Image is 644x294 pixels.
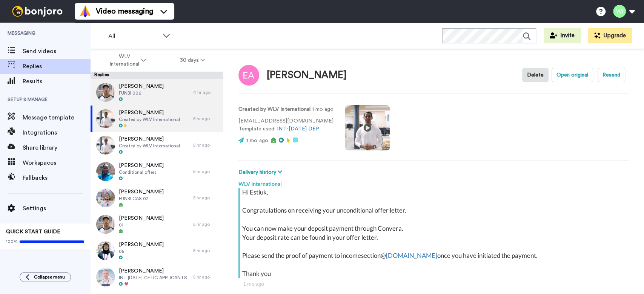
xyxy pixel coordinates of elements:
span: [PERSON_NAME] [119,162,164,169]
span: Share library [23,143,91,152]
span: [PERSON_NAME] [119,135,180,143]
button: Open original [552,68,593,82]
img: b72c5a88-317a-4599-b690-2f3ee062bd7e-thumb.jpg [96,215,115,234]
div: Replies [91,72,223,79]
img: 0b9ff976-d8f2-4332-9bee-07340e3d7b13-thumb.jpg [96,136,115,155]
span: QUICK START GUIDE [6,229,60,234]
button: Collapse menu [20,272,71,282]
span: All [108,32,159,41]
a: [PERSON_NAME]Created by WLV International5 hr ago [91,132,223,158]
span: Collapse menu [34,274,65,280]
div: Hi Estiuk, Congratulations on receiving your unconditional offer letter. You can now make your de... [242,188,627,278]
span: Workspaces [23,158,91,167]
span: Results [23,77,91,86]
button: WLV International [92,50,163,71]
span: Message template [23,113,91,122]
img: vm-color.svg [79,5,91,17]
span: [PERSON_NAME] [119,109,180,116]
span: Settings [23,204,91,213]
a: [PERSON_NAME]Conditional offers5 hr ago [91,158,223,185]
span: 100% [6,239,18,245]
p: [EMAIL_ADDRESS][DOMAIN_NAME] Template used: [238,117,334,133]
div: 5 hr ago [193,221,220,227]
span: Fallbacks [23,173,91,182]
a: [PERSON_NAME]FUNBI CAS 025 hr ago [91,185,223,211]
span: Conditional offers [119,169,164,175]
div: 1 mo ago [243,280,624,288]
img: Image of Estiuk Ahmed [238,65,259,86]
div: 5 hr ago [193,116,220,122]
strong: Created by WLV International [238,107,310,112]
span: WLV International [109,53,140,68]
a: [PERSON_NAME]FUNBI 0064 hr ago [91,79,223,106]
span: Created by WLV International [119,143,180,149]
p: : 1 mo ago [238,106,334,113]
button: Invite [544,28,581,43]
img: 98487e42-98e6-4a49-9197-351965c0fec7-thumb.jpg [96,268,115,286]
span: [PERSON_NAME] [119,188,164,196]
a: INT-[DATE] DEP [277,126,319,132]
a: [PERSON_NAME]055 hr ago [91,237,223,264]
div: 5 hr ago [193,142,220,148]
button: 30 days [163,54,222,67]
a: [PERSON_NAME]015 hr ago [91,211,223,237]
span: Replies [23,62,91,71]
span: Video messaging [96,6,153,17]
span: [PERSON_NAME] [119,214,164,222]
span: [PERSON_NAME] [119,241,164,248]
div: WLV International [238,176,629,188]
span: FUNBI 006 [119,90,164,96]
span: Integrations [23,128,91,137]
button: Upgrade [588,28,632,43]
div: [PERSON_NAME] [267,70,347,81]
span: Send videos [23,47,91,56]
span: Created by WLV International [119,116,180,122]
img: 20357b13-09c5-4b1e-98cd-6bacbcb48d6b-thumb.jpg [96,83,115,102]
img: 6030ad87-0a2c-4dcd-a60c-3cef2a84f693-thumb.jpg [96,162,115,181]
div: 5 hr ago [193,168,220,175]
span: [PERSON_NAME] [119,267,187,275]
button: Delete [522,68,549,82]
span: 01 [119,222,164,228]
img: 5a8346d0-587d-4daa-9375-b0c974ac4d53-thumb.jpg [96,241,115,260]
img: 934c795c-2441-4cc1-99fb-b43445c6dab2-thumb.jpg [96,188,115,207]
button: Resend [598,68,625,82]
a: [DOMAIN_NAME] [386,251,437,259]
div: 4 hr ago [193,89,220,95]
a: [PERSON_NAME]Created by WLV International5 hr ago [91,106,223,132]
div: 5 hr ago [193,195,220,201]
button: Delivery history [238,168,284,176]
div: 5 hr ago [193,274,220,280]
span: INT-[DATE]-CF-UG APPLICANTS [119,275,187,281]
div: 5 hr ago [193,248,220,254]
a: [PERSON_NAME]INT-[DATE]-CF-UG APPLICANTS5 hr ago [91,264,223,290]
img: 656b551b-fb65-403d-b99e-d170b97f6085-thumb.jpg [96,109,115,128]
span: FUNBI CAS 02 [119,196,164,202]
img: bj-logo-header-white.svg [9,6,66,17]
span: 05 [119,248,164,254]
span: 1 mo ago [246,138,268,143]
span: [PERSON_NAME] [119,83,164,90]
